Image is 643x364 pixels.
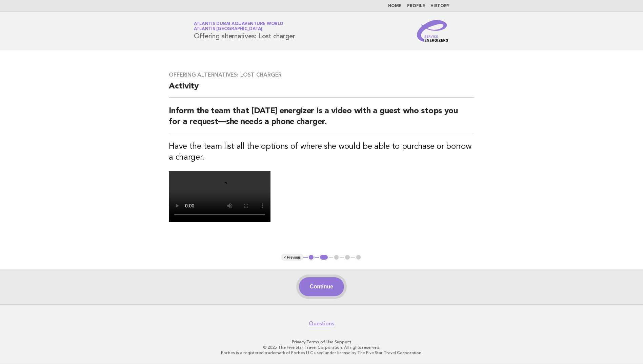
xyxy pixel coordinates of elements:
[306,340,334,344] a: Terms of Use
[169,72,474,78] h3: Offering alternatives: Lost charger
[335,340,351,344] a: Support
[169,141,474,163] h3: Have the team list all the options of where she would be able to purchase or borrow a charger.
[114,350,529,356] p: Forbes is a registered trademark of Forbes LLC used under license by The Five Star Travel Corpora...
[388,4,402,8] a: Home
[430,4,449,8] a: History
[417,20,449,42] img: Service Energizers
[194,27,262,32] span: Atlantis [GEOGRAPHIC_DATA]
[292,340,305,344] a: Privacy
[308,254,315,261] button: 1
[194,22,283,31] a: Atlantis Dubai Aquaventure WorldAtlantis [GEOGRAPHIC_DATA]
[319,254,329,261] button: 2
[309,320,334,327] a: Questions
[114,345,529,350] p: © 2025 The Five Star Travel Corporation. All rights reserved.
[169,81,474,98] h2: Activity
[114,339,529,345] p: · ·
[407,4,425,8] a: Profile
[194,22,295,40] h1: Offering alternatives: Lost charger
[281,254,303,261] button: < Previous
[169,106,474,133] h2: Inform the team that [DATE] energizer is a video with a guest who stops you for a request—she nee...
[299,277,344,296] button: Continue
